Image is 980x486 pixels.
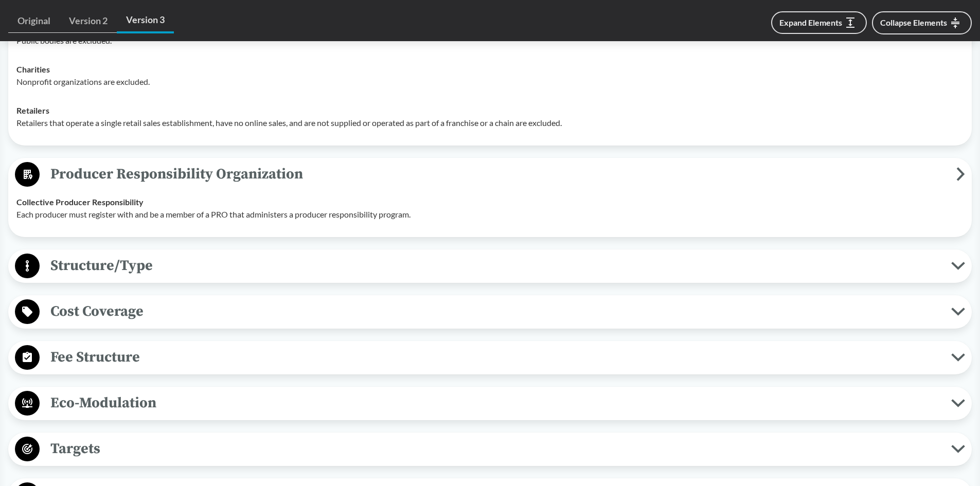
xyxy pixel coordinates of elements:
[60,9,117,33] a: Version 2
[16,208,964,221] p: Each producer must register with and be a member of a PRO that administers a producer responsibil...
[40,254,951,277] span: Structure/Type
[16,117,964,129] p: Retailers that operate a single retail sales establishment, have no online sales, and are not sup...
[40,391,951,415] span: Eco-Modulation
[12,436,968,462] button: Targets
[16,76,964,88] p: Nonprofit organizations are excluded.
[117,8,174,33] a: Version 3
[12,253,968,279] button: Structure/Type
[12,161,968,188] button: Producer Responsibility Organization
[16,197,144,207] strong: Collective Producer Responsibility
[12,390,968,417] button: Eco-Modulation
[16,64,50,74] strong: Charities
[771,11,867,34] button: Expand Elements
[40,163,956,186] span: Producer Responsibility Organization
[40,300,951,323] span: Cost Coverage
[12,345,968,371] button: Fee Structure
[16,105,49,115] strong: Retailers
[40,437,951,460] span: Targets
[8,9,60,33] a: Original
[12,299,968,325] button: Cost Coverage
[872,11,972,34] button: Collapse Elements
[40,346,951,369] span: Fee Structure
